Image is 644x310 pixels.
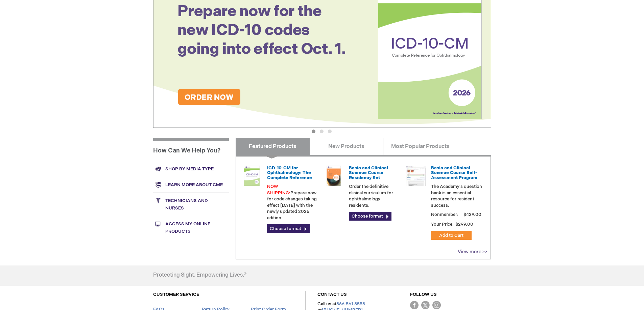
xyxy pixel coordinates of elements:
p: Prepare now for code changes taking effect [DATE] with the newly updated 2026 edition. [267,184,318,221]
button: 1 of 3 [312,130,315,133]
a: CUSTOMER SERVICE [153,292,199,297]
a: Learn more about CME [153,177,229,193]
span: Add to Cart [439,233,463,238]
a: FOLLOW US [410,292,437,297]
a: View more >> [458,249,487,255]
a: Access My Online Products [153,216,229,239]
span: $429.00 [462,212,482,217]
span: $299.00 [455,222,474,227]
img: Twitter [421,301,430,309]
a: Choose format [267,224,310,233]
img: 0120008u_42.png [242,166,262,186]
a: Basic and Clinical Science Course Self-Assessment Program [431,165,477,180]
button: 3 of 3 [328,130,332,133]
button: Add to Cart [431,231,472,240]
a: Basic and Clinical Science Course Residency Set [349,165,388,180]
a: Featured Products [236,138,310,155]
img: instagram [432,301,441,309]
p: Order the definitive clinical curriculum for ophthalmology residents. [349,184,400,208]
font: NOW SHIPPING: [267,184,290,196]
img: bcscself_20.jpg [406,166,426,186]
a: CONTACT US [317,292,347,297]
button: 2 of 3 [320,130,324,133]
strong: Your Price: [431,222,454,227]
a: Shop by media type [153,161,229,177]
a: ICD-10-CM for Ophthalmology: The Complete Reference [267,165,312,180]
img: Facebook [410,301,419,309]
p: The Academy's question bank is an essential resource for resident success. [431,184,482,208]
img: 02850963u_47.png [324,166,344,186]
a: Choose format [349,212,391,221]
h1: How Can We Help You? [153,138,229,161]
strong: Nonmember: [431,210,458,219]
a: 866.561.8558 [336,301,365,307]
a: Most Popular Products [383,138,457,155]
a: Technicians and nurses [153,193,229,216]
a: New Products [309,138,383,155]
h4: Protecting Sight. Empowering Lives.® [153,272,246,278]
